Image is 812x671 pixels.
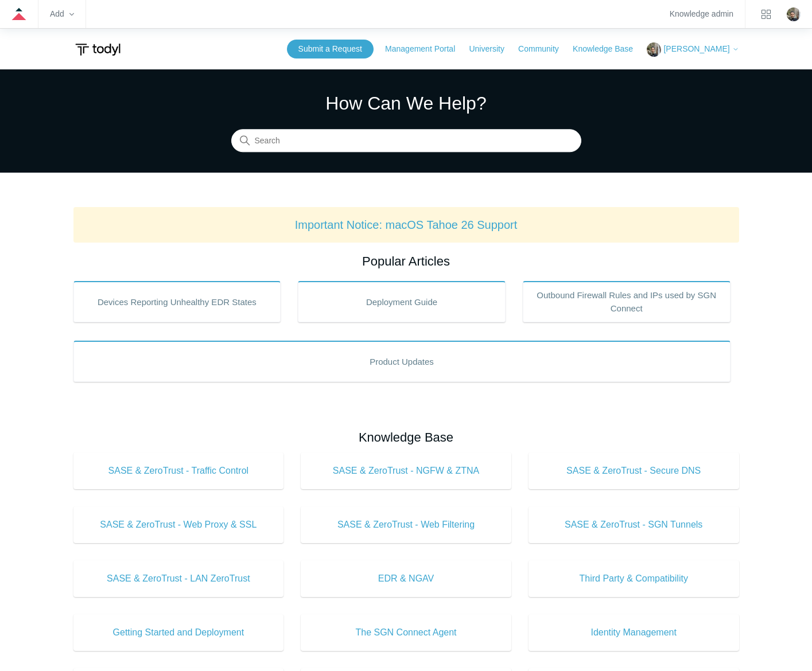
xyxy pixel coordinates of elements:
a: Management Portal [385,43,467,55]
button: [PERSON_NAME] [647,42,739,57]
a: SASE & ZeroTrust - Web Filtering [301,506,511,543]
zd-hc-trigger: Add [50,11,74,17]
img: user avatar [787,7,801,21]
h2: Knowledge Base [73,428,739,447]
a: Deployment Guide [298,281,506,322]
a: Knowledge Base [573,43,644,55]
a: Getting Started and Deployment [73,614,284,651]
a: Third Party & Compatibility [529,560,739,597]
a: Devices Reporting Unhealthy EDR States [73,281,281,322]
span: SASE & ZeroTrust - Web Proxy & SSL [91,518,267,532]
span: The SGN Connect Agent [318,626,494,639]
a: Submit a Request [287,40,374,58]
a: SASE & ZeroTrust - NGFW & ZTNA [301,452,511,489]
span: Third Party & Compatibility [546,572,722,586]
a: Outbound Firewall Rules and IPs used by SGN Connect [523,281,731,322]
a: Important Notice: macOS Tahoe 26 Support [295,219,518,231]
h1: How Can We Help? [231,89,581,117]
span: SASE & ZeroTrust - Traffic Control [91,464,267,478]
a: Knowledge admin [670,11,733,17]
img: Todyl Support Center Help Center home page [73,39,122,60]
a: Community [518,43,570,55]
span: SASE & ZeroTrust - LAN ZeroTrust [91,572,267,586]
a: SASE & ZeroTrust - SGN Tunnels [529,506,739,543]
span: SASE & ZeroTrust - NGFW & ZTNA [318,464,494,478]
a: SASE & ZeroTrust - Web Proxy & SSL [73,506,284,543]
a: Product Updates [73,341,731,382]
a: EDR & NGAV [301,560,511,597]
input: Search [231,130,581,153]
a: Identity Management [529,614,739,651]
span: SASE & ZeroTrust - Secure DNS [546,464,722,478]
span: Identity Management [546,626,722,639]
span: SASE & ZeroTrust - Web Filtering [318,518,494,532]
span: [PERSON_NAME] [663,44,729,53]
a: SASE & ZeroTrust - Traffic Control [73,452,284,489]
span: SASE & ZeroTrust - SGN Tunnels [546,518,722,532]
span: EDR & NGAV [318,572,494,586]
span: Getting Started and Deployment [91,626,267,639]
zd-hc-trigger: Click your profile icon to open the profile menu [787,7,801,21]
a: The SGN Connect Agent [301,614,511,651]
a: SASE & ZeroTrust - LAN ZeroTrust [73,560,284,597]
h2: Popular Articles [73,252,739,271]
a: University [469,43,515,55]
a: SASE & ZeroTrust - Secure DNS [529,452,739,489]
